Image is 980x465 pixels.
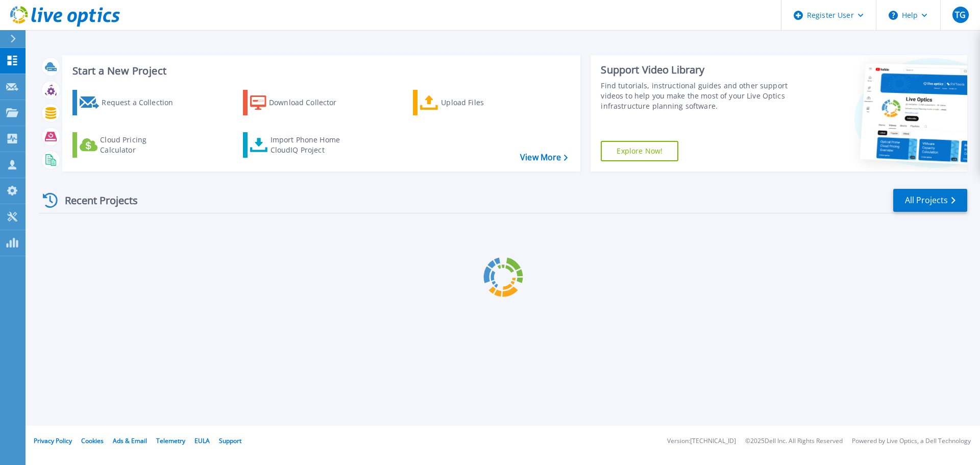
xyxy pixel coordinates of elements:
div: Download Collector [269,92,351,113]
div: Upload Files [441,92,523,113]
a: Cookies [81,436,104,445]
li: Powered by Live Optics, a Dell Technology [852,438,971,445]
div: Recent Projects [39,188,152,213]
div: Support Video Library [601,63,793,77]
a: Cloud Pricing Calculator [72,132,186,158]
a: EULA [194,436,210,445]
a: Request a Collection [72,90,186,115]
div: Request a Collection [102,92,183,113]
div: Import Phone Home CloudIQ Project [271,135,350,155]
a: Ads & Email [113,436,147,445]
a: Privacy Policy [34,436,72,445]
a: Explore Now! [601,141,678,161]
a: Telemetry [156,436,185,445]
div: Cloud Pricing Calculator [100,135,182,155]
span: TG [955,11,966,19]
a: Upload Files [413,90,527,115]
a: All Projects [893,189,967,212]
h3: Start a New Project [72,65,568,77]
li: Version: [TECHNICAL_ID] [667,438,736,445]
a: View More [520,153,568,162]
a: Support [219,436,241,445]
div: Find tutorials, instructional guides and other support videos to help you make the most of your L... [601,81,793,111]
a: Download Collector [243,90,357,115]
li: © 2025 Dell Inc. All Rights Reserved [745,438,843,445]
